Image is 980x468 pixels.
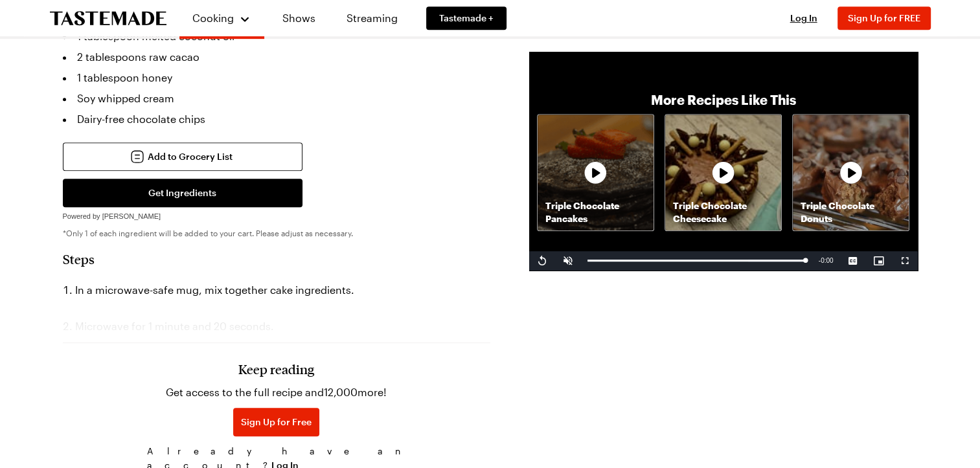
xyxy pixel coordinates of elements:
span: - [819,257,821,264]
button: Add to Grocery List [63,142,302,171]
li: Dairy-free chocolate chips [63,109,490,129]
span: Tastemade + [439,12,494,25]
p: Triple Chocolate Cheesecake [665,199,781,225]
button: Picture-in-Picture [866,251,892,271]
li: 2 tablespoons raw cacao [63,47,490,67]
h2: Steps [63,251,490,267]
button: Unmute [555,251,581,271]
p: Get access to the full recipe and 12,000 more! [166,384,387,400]
p: More Recipes Like This [651,91,796,109]
li: 1 tablespoon honey [63,67,490,88]
button: Sign Up for FREE [838,6,931,30]
div: Progress Bar [587,260,806,262]
li: Soy whipped cream [63,88,490,109]
button: Captions [840,251,866,271]
button: Replay [529,251,555,271]
span: Powered by [PERSON_NAME] [63,212,161,220]
p: *Only 1 of each ingredient will be added to your cart. Please adjust as necessary. [63,228,490,238]
a: Triple Chocolate DonutsRecipe image thumbnail [792,114,909,231]
button: Log In [778,12,830,25]
button: Get Ingredients [63,179,302,207]
span: Sign Up for Free [241,416,312,429]
a: Powered by [PERSON_NAME] [63,208,161,221]
h3: Keep reading [238,361,314,377]
button: Cooking [192,5,251,31]
span: Sign Up for FREE [848,12,920,23]
span: Cooking [192,12,234,24]
button: Fullscreen [892,251,918,271]
p: Triple Chocolate Pancakes [538,199,654,225]
a: To Tastemade Home Page [50,11,166,26]
button: Sign Up for Free [233,408,319,436]
a: Tastemade + [426,6,507,30]
span: Log In [790,12,817,23]
a: Triple Chocolate PancakesRecipe image thumbnail [537,114,654,231]
span: 0:00 [821,257,833,264]
span: Add to Grocery List [148,150,233,163]
p: Triple Chocolate Donuts [793,199,909,225]
a: Triple Chocolate CheesecakeRecipe image thumbnail [665,114,782,231]
li: In a microwave-safe mug, mix together cake ingredients. [63,280,490,300]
